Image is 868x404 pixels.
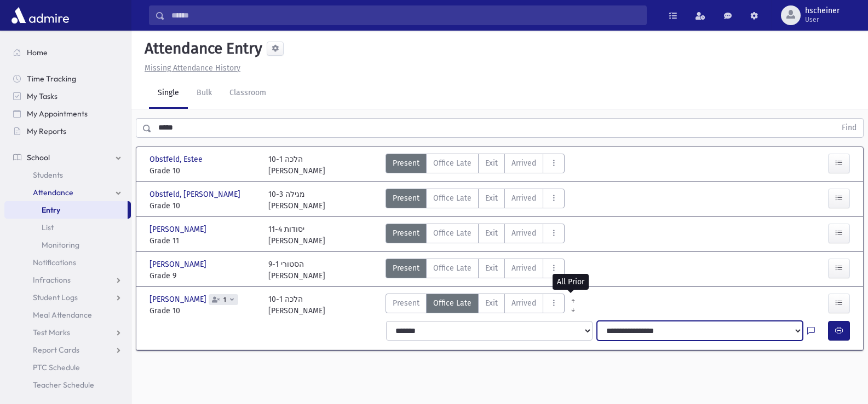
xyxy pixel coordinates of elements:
[386,259,565,282] div: AttTypes
[140,63,240,73] a: Missing Attendance History
[165,5,646,25] input: Search
[393,297,419,309] span: Present
[268,224,325,247] div: 11-4 יסודות [PERSON_NAME]
[4,341,131,359] a: Report Cards
[393,192,419,204] span: Present
[4,289,131,306] a: Student Logs
[4,122,131,140] a: My Reports
[4,324,131,341] a: Test Marks
[188,78,221,109] a: Bulk
[4,271,131,289] a: Infractions
[150,235,257,247] span: Grade 11
[4,87,131,105] a: My Tasks
[4,219,131,236] a: List
[4,376,131,394] a: Teacher Schedule
[485,297,498,309] span: Exit
[42,205,60,215] span: Entry
[27,74,76,84] span: Time Tracking
[268,259,325,282] div: 9-1 הסטורי [PERSON_NAME]
[511,262,536,274] span: Arrived
[4,105,131,122] a: My Appointments
[150,294,209,305] span: [PERSON_NAME]
[386,224,565,247] div: AttTypes
[485,157,498,169] span: Exit
[140,39,262,58] h5: Attendance Entry
[511,227,536,239] span: Arrived
[4,184,131,201] a: Attendance
[42,240,79,250] span: Monitoring
[150,189,243,200] span: Obstfeld, [PERSON_NAME]
[433,262,472,274] span: Office Late
[145,63,240,73] u: Missing Attendance History
[485,227,498,239] span: Exit
[433,157,472,169] span: Office Late
[805,15,840,24] span: User
[511,297,536,309] span: Arrived
[42,223,54,232] span: List
[268,294,325,317] div: 10-1 הלכה [PERSON_NAME]
[393,227,419,239] span: Present
[9,4,72,26] img: AdmirePro
[553,274,589,290] div: All Prior
[33,170,63,180] span: Students
[33,275,71,285] span: Infractions
[268,154,325,177] div: 10-1 הלכה [PERSON_NAME]
[149,78,188,109] a: Single
[386,294,565,317] div: AttTypes
[150,305,257,317] span: Grade 10
[150,259,209,270] span: [PERSON_NAME]
[4,166,131,184] a: Students
[27,91,58,101] span: My Tasks
[393,262,419,274] span: Present
[27,109,88,119] span: My Appointments
[33,188,73,197] span: Attendance
[386,189,565,212] div: AttTypes
[150,224,209,235] span: [PERSON_NAME]
[33,327,70,337] span: Test Marks
[221,296,228,303] span: 1
[4,44,131,61] a: Home
[150,154,205,165] span: Obstfeld, Estee
[150,270,257,282] span: Grade 9
[4,306,131,324] a: Meal Attendance
[33,257,76,267] span: Notifications
[511,192,536,204] span: Arrived
[433,297,472,309] span: Office Late
[511,157,536,169] span: Arrived
[221,78,275,109] a: Classroom
[268,189,325,212] div: 10-3 מגילה [PERSON_NAME]
[4,236,131,254] a: Monitoring
[433,227,472,239] span: Office Late
[27,126,66,136] span: My Reports
[4,70,131,87] a: Time Tracking
[4,201,128,219] a: Entry
[4,149,131,166] a: School
[4,359,131,376] a: PTC Schedule
[386,154,565,177] div: AttTypes
[150,200,257,212] span: Grade 10
[835,119,863,137] button: Find
[393,157,419,169] span: Present
[805,7,840,15] span: hscheiner
[27,153,50,162] span: School
[27,48,48,57] span: Home
[33,310,92,320] span: Meal Attendance
[33,345,79,355] span: Report Cards
[4,254,131,271] a: Notifications
[33,292,78,302] span: Student Logs
[33,362,80,372] span: PTC Schedule
[433,192,472,204] span: Office Late
[33,380,94,390] span: Teacher Schedule
[485,262,498,274] span: Exit
[150,165,257,177] span: Grade 10
[485,192,498,204] span: Exit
